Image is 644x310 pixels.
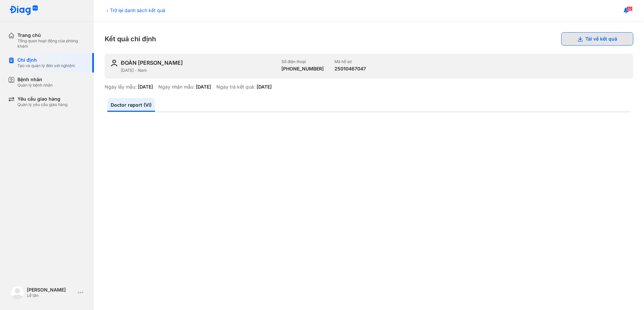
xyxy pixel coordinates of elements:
[9,5,38,16] img: logo
[17,32,86,38] div: Trang chủ
[17,57,75,63] div: Chỉ định
[334,59,366,64] div: Mã hồ sơ
[196,84,211,90] div: [DATE]
[121,68,276,73] div: [DATE] - Nam
[334,66,366,72] div: 25010467047
[105,7,165,14] div: Trở lại danh sách kết quả
[17,96,67,102] div: Yêu cầu giao hàng
[105,32,633,46] div: Kết quả chỉ định
[627,6,633,11] span: 32
[17,76,53,83] div: Bệnh nhân
[158,84,195,90] div: Ngày nhận mẫu:
[257,84,272,90] div: [DATE]
[11,286,24,299] img: logo
[561,32,633,46] button: Tải về kết quả
[105,84,137,90] div: Ngày lấy mẫu:
[216,84,255,90] div: Ngày trả kết quả:
[17,83,53,88] div: Quản lý bệnh nhân
[281,66,324,72] div: [PHONE_NUMBER]
[107,98,155,112] a: Doctor report (VI)
[27,293,75,298] div: Lễ tân
[17,38,86,49] div: Tổng quan hoạt động của phòng khám
[121,59,183,66] div: ĐOÀN [PERSON_NAME]
[281,59,324,64] div: Số điện thoại
[138,84,153,90] div: [DATE]
[110,59,118,67] img: user-icon
[27,287,75,293] div: [PERSON_NAME]
[17,63,75,68] div: Tạo và quản lý đơn xét nghiệm
[17,102,67,107] div: Quản lý yêu cầu giao hàng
